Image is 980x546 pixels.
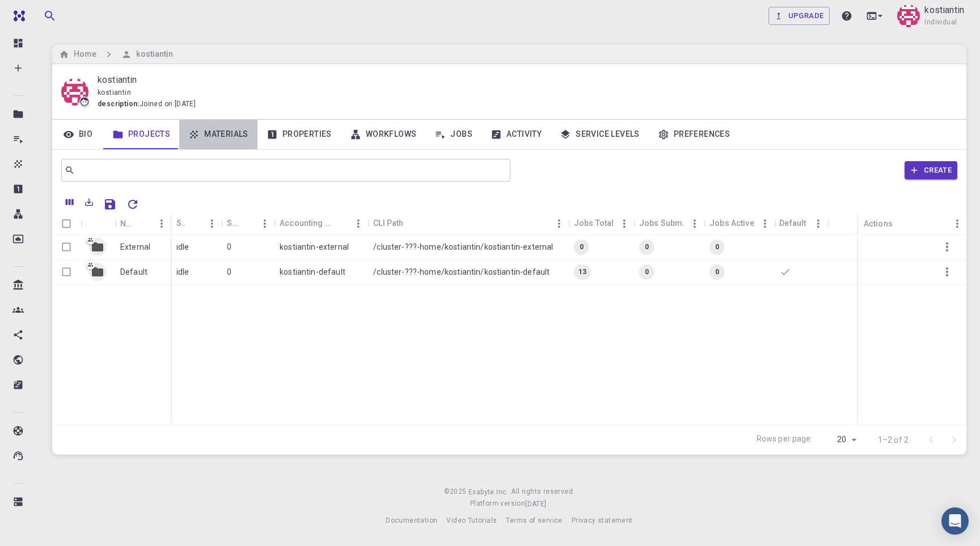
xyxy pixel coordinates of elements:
[757,433,813,446] p: Rows per page:
[120,266,147,278] p: Default
[481,120,551,149] a: Activity
[256,215,274,233] button: Menu
[640,267,653,277] span: 0
[905,161,957,179] button: Create
[425,120,481,149] a: Jobs
[525,500,548,508] span: [DATE] .
[817,431,860,448] div: 20
[858,213,966,235] div: Actions
[98,89,131,96] span: kostiantin
[115,213,171,235] div: Name
[924,17,957,28] span: Individual
[568,212,633,234] div: Jobs Total
[574,267,591,277] span: 13
[221,212,274,234] div: Shared
[24,8,65,18] span: Support
[468,488,509,496] span: Exabyte Inc.
[572,515,633,527] a: Privacy statement
[511,486,575,498] span: All rights reserved.
[69,48,96,61] h6: Home
[176,212,185,234] div: Status
[615,215,633,233] button: Menu
[572,516,633,524] span: Privacy statement
[924,3,964,17] p: kostiantin
[185,215,203,233] button: Sort
[709,212,754,234] div: Jobs Active
[132,48,173,61] h6: kostiantin
[79,193,99,211] button: Export
[227,266,231,278] p: 0
[941,507,969,535] div: Open Intercom Messenger
[203,215,221,233] button: Menu
[373,266,550,278] p: /cluster-???-home/kostiantin/kostiantin-default
[179,120,257,149] a: Materials
[468,486,509,498] a: Exabyte Inc.
[774,212,827,234] div: Default
[176,266,189,278] p: idle
[386,515,437,527] a: Documentation
[864,213,893,235] div: Actions
[575,242,588,252] span: 0
[121,193,144,216] button: Reset Explorer Settings
[331,215,349,233] button: Sort
[686,215,704,233] button: Menu
[506,516,562,524] span: Terms of service
[373,241,553,253] p: /cluster-???-home/kostiantin/kostiantin-external
[341,120,426,149] a: Workflows
[444,486,468,498] span: © 2025
[103,120,179,149] a: Projects
[386,516,437,524] span: Documentation
[81,213,115,235] div: Icon
[878,434,909,446] p: 1–2 of 2
[140,99,196,110] span: Joined on [DATE]
[60,193,79,211] button: Columns
[525,498,548,510] a: [DATE].
[98,73,948,87] p: kostiantin
[768,7,830,25] a: Upgrade
[57,48,175,61] nav: breadcrumb
[446,516,497,524] span: Video Tutorials
[640,242,653,252] span: 0
[227,241,231,253] p: 0
[257,120,341,149] a: Properties
[274,212,367,234] div: Accounting slug
[755,215,774,233] button: Menu
[574,212,614,234] div: Jobs Total
[134,215,153,233] button: Sort
[779,212,806,234] div: Default
[550,215,568,233] button: Menu
[171,212,221,234] div: Status
[897,5,920,27] img: kostiantin
[280,212,331,234] div: Accounting slug
[711,242,724,252] span: 0
[9,10,25,22] img: logo
[227,212,238,234] div: Shared
[99,193,121,216] button: Save Explorer Settings
[633,212,704,234] div: Jobs Subm.
[373,212,403,234] div: CLI Path
[506,515,562,527] a: Terms of service
[238,215,256,233] button: Sort
[98,99,140,110] span: description :
[649,120,739,149] a: Preferences
[704,212,774,234] div: Jobs Active
[52,120,103,149] a: Bio
[280,266,345,278] p: kostiantin-default
[153,215,171,233] button: Menu
[349,215,367,233] button: Menu
[446,515,497,527] a: Video Tutorials
[120,213,134,235] div: Name
[809,215,827,233] button: Menu
[639,212,685,234] div: Jobs Subm.
[551,120,649,149] a: Service Levels
[176,241,189,253] p: idle
[948,215,966,233] button: Menu
[711,267,724,277] span: 0
[280,241,349,253] p: kostiantin-external
[367,212,568,234] div: CLI Path
[470,498,525,510] span: Platform version
[120,241,150,253] p: External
